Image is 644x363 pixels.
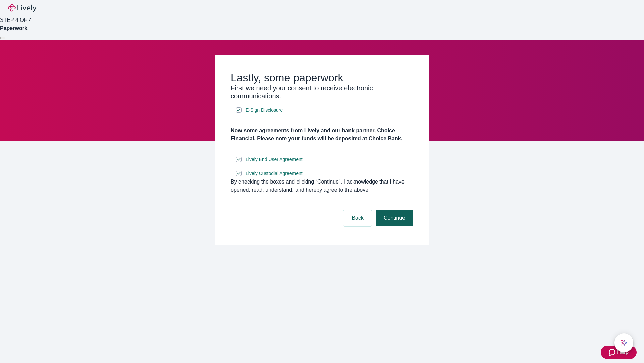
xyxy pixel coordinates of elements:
[246,156,303,163] span: Lively End User Agreement
[246,107,283,114] span: E-Sign Disclosure
[614,333,633,352] button: chat
[246,170,303,177] span: Lively Custodial Agreement
[617,348,629,356] span: Help
[621,339,627,346] svg: Lively AI Assistant
[231,71,413,84] h2: Lastly, some paperwork
[244,106,284,114] a: e-sign disclosure document
[231,178,413,194] div: By checking the boxes and clicking “Continue", I acknowledge that I have opened, read, understand...
[609,348,617,356] svg: Zendesk support icon
[601,346,637,359] button: Zendesk support iconHelp
[244,155,304,164] a: e-sign disclosure document
[376,210,413,226] button: Continue
[231,84,413,100] h3: First we need your consent to receive electronic communications.
[8,4,36,12] img: Lively
[231,127,413,143] h4: Now some agreements from Lively and our bank partner, Choice Financial. Please note your funds wi...
[244,169,304,178] a: e-sign disclosure document
[343,210,372,226] button: Back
